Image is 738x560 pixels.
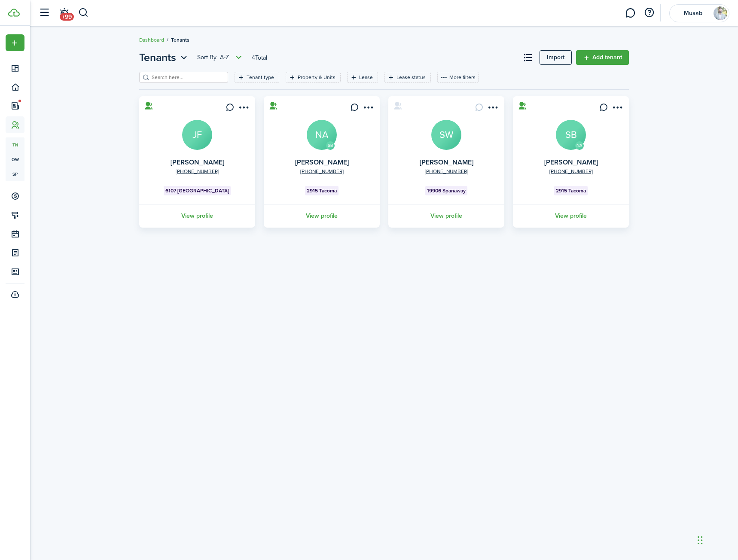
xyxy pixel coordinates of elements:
[698,527,703,553] div: Drag
[300,167,344,175] a: [PHONE_NUMBER]
[8,9,20,17] img: TenantCloud
[6,152,24,167] a: ow
[286,72,341,83] filter-tag: Open filter
[236,103,250,115] button: Open menu
[549,167,593,175] a: [PHONE_NUMBER]
[176,167,219,175] a: [PHONE_NUMBER]
[576,50,629,65] a: Add tenant
[642,6,656,20] button: Open resource center
[36,5,52,21] button: Open sidebar
[347,72,378,83] filter-tag: Open filter
[575,141,584,150] avatar-text: NA
[420,157,473,167] a: [PERSON_NAME]
[139,50,189,65] button: Tenants
[427,187,466,195] span: 19906 Spanaway
[171,157,224,167] a: [PERSON_NAME]
[512,204,630,228] a: View profile
[220,53,229,62] span: A-Z
[298,73,335,81] filter-tag-label: Property & Units
[431,120,461,150] a: SW
[197,52,244,63] button: Sort byA-Z
[197,53,220,62] span: Sort by
[676,10,710,16] span: Musab
[262,204,381,228] a: View profile
[6,137,24,152] a: tn
[235,72,279,83] filter-tag: Open filter
[387,204,506,228] a: View profile
[295,157,349,167] a: [PERSON_NAME]
[714,6,727,20] img: Musab
[165,187,229,195] span: 6107 [GEOGRAPHIC_DATA]
[138,204,256,228] a: View profile
[437,72,479,83] button: More filters
[540,50,572,65] a: Import
[78,6,89,20] button: Search
[485,103,499,115] button: Open menu
[139,50,176,65] span: Tenants
[56,2,72,24] a: Notifications
[252,53,267,62] header-page-total: 4 Total
[384,72,431,83] filter-tag: Open filter
[622,2,638,24] a: Messaging
[247,73,274,81] filter-tag-label: Tenant type
[139,50,189,65] button: Open menu
[359,73,373,81] filter-tag-label: Lease
[307,187,337,195] span: 2915 Tacoma
[139,36,164,44] a: Dashboard
[197,52,244,63] button: Open menu
[396,73,426,81] filter-tag-label: Lease status
[544,157,598,167] a: [PERSON_NAME]
[556,187,586,195] span: 2915 Tacoma
[182,120,212,150] a: JF
[361,103,375,115] button: Open menu
[171,36,189,44] span: Tenants
[610,103,624,115] button: Open menu
[556,120,586,150] a: SB
[695,519,738,560] iframe: Chat Widget
[6,167,24,181] a: sp
[425,167,468,175] a: [PHONE_NUMBER]
[6,34,24,51] button: Open menu
[326,141,335,150] avatar-text: SB
[149,73,225,82] input: Search here...
[307,120,337,150] a: NA
[60,13,74,21] span: +99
